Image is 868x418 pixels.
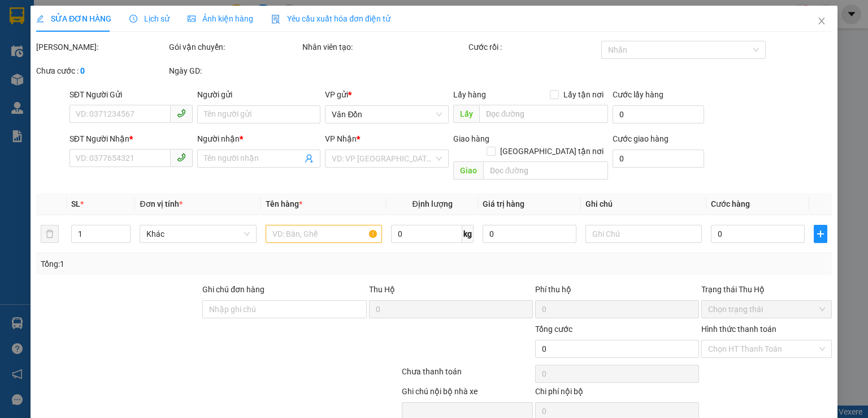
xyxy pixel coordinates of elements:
[302,41,466,53] div: Nhân viên tạo:
[70,88,193,101] div: SĐT Người Gửi
[41,258,336,270] div: Tổng: 1
[581,193,706,215] th: Ghi chú
[453,134,489,143] span: Giao hàng
[41,225,59,243] button: delete
[814,225,827,243] button: plus
[817,16,826,25] span: close
[177,109,186,118] span: phone
[453,90,485,99] span: Lấy hàng
[585,225,702,243] input: Ghi Chú
[332,106,441,123] span: Vân Đồn
[266,199,302,208] span: Tên hàng
[613,90,663,99] label: Cước lấy hàng
[535,283,699,300] div: Phí thu hộ
[613,134,669,143] label: Cước giao hàng
[701,325,776,334] label: Hình thức thanh toán
[129,15,137,23] span: clock-circle
[177,153,186,162] span: phone
[453,105,479,123] span: Lấy
[36,15,44,23] span: edit
[483,161,608,180] input: Dọc đường
[368,285,394,294] span: Thu Hộ
[202,285,264,294] label: Ghi chú đơn hàng
[202,300,366,318] input: Ghi chú đơn hàng
[188,14,253,23] span: Ảnh kiện hàng
[140,199,182,208] span: Đơn vị tính
[535,325,572,334] span: Tổng cước
[169,41,300,53] div: Gói vận chuyển:
[305,154,314,163] span: user-add
[814,229,827,238] span: plus
[169,65,300,77] div: Ngày GD:
[129,14,170,23] span: Lịch sử
[711,199,750,208] span: Cước hàng
[70,133,193,145] div: SĐT Người Nhận
[496,145,608,157] span: [GEOGRAPHIC_DATA] tận nơi
[71,199,80,208] span: SL
[535,385,699,402] div: Chi phí nội bộ
[197,88,320,101] div: Người gửi
[36,14,111,23] span: SỬA ĐƠN HÀNG
[197,133,320,145] div: Người nhận
[613,150,704,168] input: Cước giao hàng
[613,105,704,123] input: Cước lấy hàng
[271,15,280,24] img: icon
[36,41,167,53] div: [PERSON_NAME]:
[806,6,837,37] button: Close
[701,283,832,296] div: Trạng thái Thu Hộ
[401,365,533,385] div: Chưa thanh toán
[479,105,608,123] input: Dọc đường
[402,385,532,402] div: Ghi chú nội bộ nhà xe
[453,161,483,180] span: Giao
[468,41,599,53] div: Cước rồi :
[708,301,825,318] span: Chọn trạng thái
[462,225,474,243] span: kg
[188,15,196,23] span: picture
[325,134,357,143] span: VP Nhận
[266,225,382,243] input: VD: Bàn, Ghế
[325,88,448,101] div: VP gửi
[271,14,390,23] span: Yêu cầu xuất hóa đơn điện tử
[412,199,452,208] span: Định lượng
[483,199,524,208] span: Giá trị hàng
[146,225,249,242] span: Khác
[80,66,85,75] b: 0
[36,65,167,77] div: Chưa cước :
[559,88,608,101] span: Lấy tận nơi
